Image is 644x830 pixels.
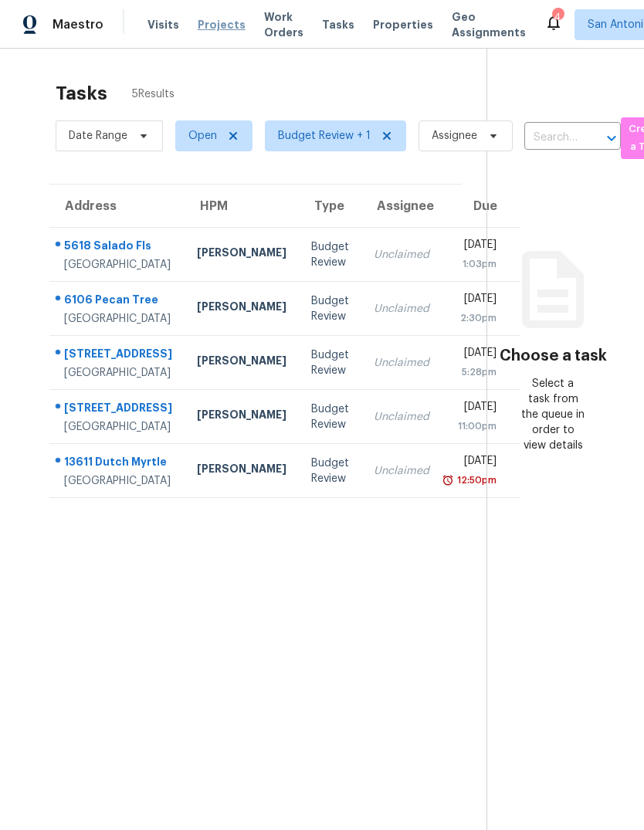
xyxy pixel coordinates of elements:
[452,9,526,40] span: Geo Assignments
[132,86,175,102] span: 5 Results
[500,348,607,364] h3: Choose a task
[64,365,172,381] div: [GEOGRAPHIC_DATA]
[454,345,497,364] div: [DATE]
[552,9,563,25] div: 4
[64,454,172,473] div: 13611 Dutch Myrtle
[373,17,433,32] span: Properties
[198,17,246,32] span: Projects
[64,346,172,365] div: [STREET_ADDRESS]
[197,353,286,372] div: [PERSON_NAME]
[322,19,354,30] span: Tasks
[64,311,172,327] div: [GEOGRAPHIC_DATA]
[374,355,429,371] div: Unclaimed
[520,376,586,453] div: Select a task from the queue in order to view details
[454,453,497,473] div: [DATE]
[454,256,497,272] div: 1:03pm
[64,257,172,273] div: [GEOGRAPHIC_DATA]
[64,473,172,489] div: [GEOGRAPHIC_DATA]
[197,299,286,318] div: [PERSON_NAME]
[524,126,578,150] input: Search by address
[361,185,442,228] th: Assignee
[311,401,349,432] div: Budget Review
[374,247,429,263] div: Unclaimed
[311,293,349,324] div: Budget Review
[311,456,349,486] div: Budget Review
[56,86,107,101] h2: Tasks
[264,9,303,40] span: Work Orders
[454,418,497,434] div: 11:00pm
[147,17,179,32] span: Visits
[601,127,622,149] button: Open
[454,364,497,380] div: 5:28pm
[454,399,497,418] div: [DATE]
[374,463,429,479] div: Unclaimed
[185,185,299,228] th: HPM
[53,17,103,32] span: Maestro
[311,347,349,378] div: Budget Review
[278,128,371,144] span: Budget Review + 1
[311,239,349,270] div: Budget Review
[374,409,429,425] div: Unclaimed
[64,419,172,435] div: [GEOGRAPHIC_DATA]
[49,185,185,228] th: Address
[374,301,429,317] div: Unclaimed
[64,400,172,419] div: [STREET_ADDRESS]
[454,291,497,310] div: [DATE]
[64,292,172,311] div: 6106 Pecan Tree
[299,185,361,228] th: Type
[197,407,286,426] div: [PERSON_NAME]
[188,128,217,144] span: Open
[442,473,454,488] img: Overdue Alarm Icon
[197,461,286,480] div: [PERSON_NAME]
[442,185,520,228] th: Due
[454,310,497,326] div: 2:30pm
[69,128,127,144] span: Date Range
[197,245,286,264] div: [PERSON_NAME]
[432,128,477,144] span: Assignee
[454,237,497,256] div: [DATE]
[64,238,172,257] div: 5618 Salado Fls
[454,473,497,488] div: 12:50pm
